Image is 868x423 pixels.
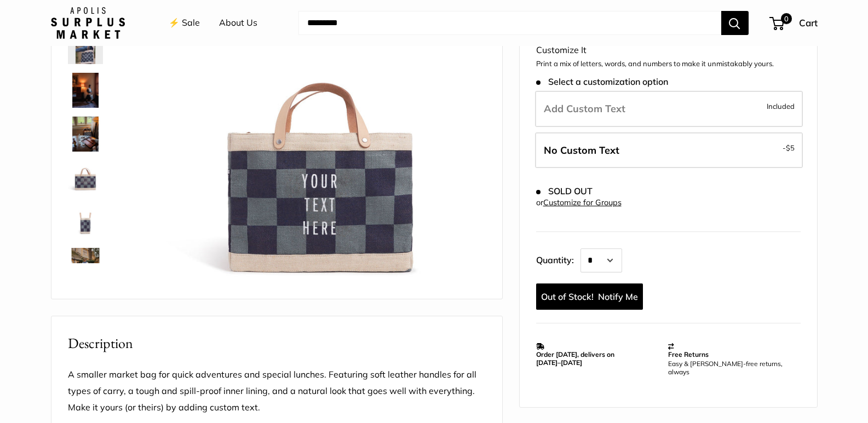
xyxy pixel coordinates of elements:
[536,42,801,59] div: Customize It
[66,158,105,198] a: description_Seal of authenticity printed on the backside of every bag.
[780,13,791,24] span: 0
[767,100,795,113] span: Included
[169,15,200,31] a: ⚡️ Sale
[543,198,622,207] a: Customize for Groups
[536,195,622,210] div: or
[51,7,125,39] img: Apolis: Surplus Market
[66,114,105,154] a: description_Personalize today ships tomorrow - Even for groups.
[68,73,103,108] img: description_Elevate every moment with effortless style
[668,350,709,358] strong: Free Returns
[66,71,105,110] a: description_Elevate every moment with effortless style
[298,11,721,35] input: Search...
[535,132,803,168] label: Leave Blank
[68,367,486,416] p: A smaller market bag for quick adventures and special lunches. Featuring soft leather handles for...
[535,91,803,127] label: Add Custom Text
[544,143,619,156] span: No Custom Text
[771,14,818,32] a: 0 Cart
[783,141,795,154] span: -
[799,17,818,28] span: Cart
[68,248,103,283] img: description_Your favorite new carry-all is here.
[68,204,103,239] img: Petite Market Bag in Navy Checker
[68,117,103,152] img: description_Personalize today ships tomorrow - Even for groups.
[68,160,103,195] img: description_Seal of authenticity printed on the backside of every bag.
[544,102,625,115] span: Add Custom Text
[536,245,580,273] label: Quantity:
[68,333,486,354] h2: Description
[68,29,103,64] img: description_Limited Quantities
[536,186,593,196] span: SOLD OUT
[668,360,795,376] p: Easy & [PERSON_NAME]-free returns, always
[536,77,668,87] span: Select a customization option
[721,11,749,35] button: Search
[536,283,643,310] a: Notify Me
[786,143,795,152] span: $5
[66,202,105,241] a: Petite Market Bag in Navy Checker
[66,246,105,285] a: description_Your favorite new carry-all is here.
[536,350,614,367] strong: Order [DATE], delivers on [DATE]–[DATE]
[219,15,257,31] a: About Us
[536,59,801,69] p: Print a mix of letters, words, and numbers to make it unmistakably yours.
[66,27,105,66] a: description_Limited Quantities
